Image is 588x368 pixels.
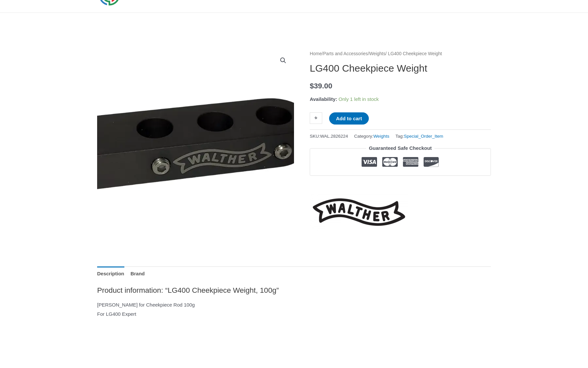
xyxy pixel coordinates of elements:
[97,286,491,295] h2: Product information: “LG400 Cheekpiece Weight, 100g”
[366,144,434,153] legend: Guaranteed Safe Checkout
[320,134,348,139] span: WAL.2826224
[329,112,369,125] button: Add to cart
[310,51,322,56] a: Home
[339,96,379,102] span: Only 1 left in stock
[310,82,314,90] span: $
[310,62,491,74] h1: LG400 Cheekpiece Weight
[310,112,322,124] a: +
[310,82,332,90] bdi: 39.00
[310,96,337,102] span: Availability:
[310,194,408,231] a: Walther
[354,132,389,140] span: Category:
[310,181,491,189] iframe: Customer reviews powered by Trustpilot
[369,51,386,56] a: Weights
[310,132,348,140] span: SKU:
[97,300,491,319] p: [PERSON_NAME] for Cheekpiece Rod 100g For LG400 Expert
[395,132,443,140] span: Tag:
[404,134,443,139] a: Special_Order_Item
[310,50,491,58] nav: Breadcrumb
[97,266,124,281] a: Description
[277,55,289,66] a: View full-screen image gallery
[323,51,368,56] a: Parts and Accessories
[373,134,389,139] a: Weights
[131,266,145,281] a: Brand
